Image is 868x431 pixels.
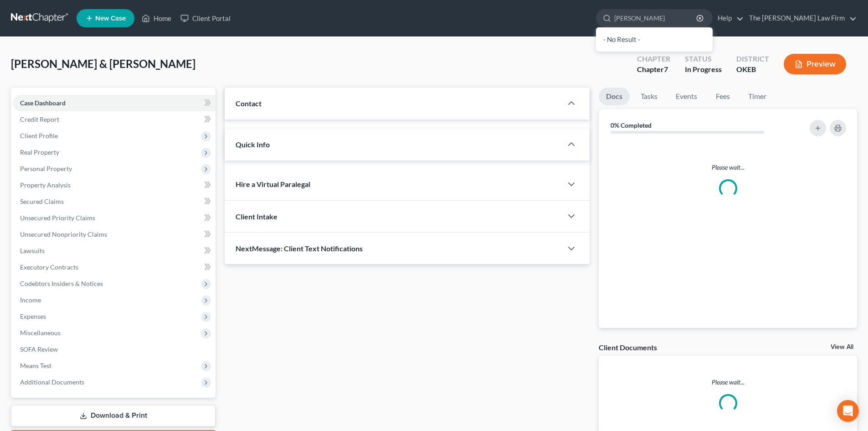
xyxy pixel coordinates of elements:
span: Income [20,296,41,304]
div: District [736,54,769,64]
span: Lawsuits [20,247,45,254]
a: Secured Claims [13,193,216,210]
span: Additional Documents [20,378,84,386]
span: New Case [95,15,126,22]
span: Unsecured Priority Claims [20,214,95,222]
a: Unsecured Nonpriority Claims [13,226,216,243]
a: Credit Report [13,111,216,128]
span: Personal Property [20,165,72,172]
div: Open Intercom Messenger [837,400,859,422]
span: Case Dashboard [20,99,66,107]
a: The [PERSON_NAME] Law Firm [745,10,857,26]
a: Unsecured Priority Claims [13,210,216,226]
p: Please wait... [606,163,850,172]
input: Search by name... [614,10,698,26]
span: Codebtors Insiders & Notices [20,280,103,287]
span: Property Analysis [20,181,71,189]
a: Executory Contracts [13,259,216,275]
span: [PERSON_NAME] & [PERSON_NAME] [11,57,195,70]
div: Chapter [637,64,670,75]
div: Client Documents [599,343,657,352]
span: Expenses [20,312,46,320]
a: Tasks [633,88,665,105]
a: Fees [708,88,737,105]
span: Secured Claims [20,197,64,205]
span: NextMessage: Client Text Notifications [236,244,363,253]
span: Miscellaneous [20,329,61,337]
a: Case Dashboard [13,95,216,111]
a: Lawsuits [13,243,216,259]
button: Preview [784,54,846,74]
span: SOFA Review [20,345,58,353]
a: Timer [741,88,774,105]
span: 7 [664,65,668,73]
a: Home [137,10,176,26]
div: In Progress [685,64,722,75]
a: Docs [599,88,630,105]
div: Status [685,54,722,64]
a: SOFA Review [13,341,216,358]
a: Events [668,88,704,105]
a: Help [713,10,744,26]
a: Property Analysis [13,177,216,193]
span: Executory Contracts [20,263,78,271]
span: Means Test [20,362,51,369]
a: Client Portal [176,10,235,26]
span: Real Property [20,148,59,156]
span: Credit Report [20,115,59,123]
span: Contact [236,99,262,108]
div: - No Result - [596,27,713,52]
strong: 0% Completed [611,121,652,129]
div: Chapter [637,54,670,64]
p: Please wait... [599,378,857,387]
span: Client Profile [20,132,58,140]
span: Hire a Virtual Paralegal [236,180,310,188]
span: Unsecured Nonpriority Claims [20,230,107,238]
span: Quick Info [236,140,270,149]
span: Client Intake [236,212,277,221]
a: View All [831,344,853,350]
a: Download & Print [11,405,216,426]
div: OKEB [736,64,769,75]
